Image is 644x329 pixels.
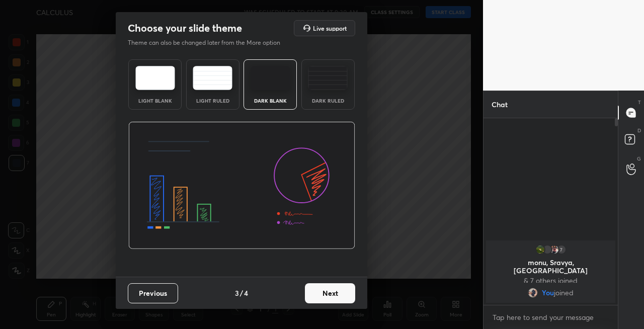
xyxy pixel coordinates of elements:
p: monu, Sravya, [GEOGRAPHIC_DATA] [492,259,609,275]
button: Next [305,283,355,303]
div: 7 [556,244,567,255]
span: You [542,289,554,297]
img: 1400c990764a43aca6cb280cd9c2ba30.jpg [528,288,538,298]
button: Previous [128,283,178,303]
div: Dark Ruled [308,98,348,103]
img: 4211a9a8d07e480d84256ce3af5c5a40.82401654_3 [549,244,559,255]
h4: 3 [235,288,239,298]
h5: Live support [313,25,347,31]
h4: / [240,288,243,298]
p: G [637,155,641,162]
img: 3dfc6f4f974f46e1baf06459c9566460.jpg [542,244,552,255]
p: D [637,127,641,134]
div: grid [484,238,618,305]
img: darkThemeBanner.d06ce4a2.svg [128,122,355,250]
img: lightTheme.e5ed3b09.svg [135,66,175,90]
p: Theme can also be changed later from the More option [128,38,291,47]
p: Chat [484,91,516,118]
p: & 7 others joined [492,277,609,285]
img: darkRuledTheme.de295e13.svg [308,66,348,90]
img: darkTheme.f0cc69e5.svg [251,66,290,90]
div: Light Blank [135,98,175,103]
div: Dark Blank [250,98,290,103]
span: joined [554,289,574,297]
img: lightRuledTheme.5fabf969.svg [193,66,232,90]
h4: 4 [244,288,248,298]
h2: Choose your slide theme [128,22,242,35]
p: T [638,99,641,106]
div: Light Ruled [193,98,233,103]
img: a42d542e65be4f44a9671e32a93e1c1c.jpg [535,244,545,255]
